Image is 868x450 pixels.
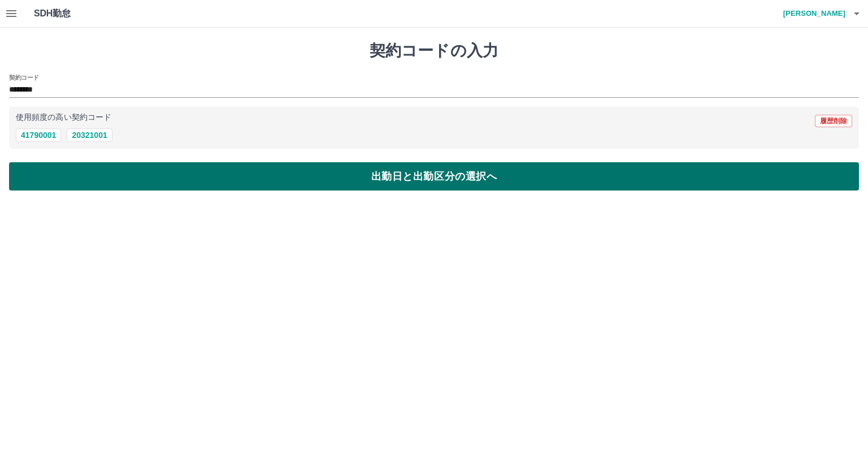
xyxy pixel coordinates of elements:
[9,162,859,191] button: 出勤日と出勤区分の選択へ
[67,128,112,142] button: 20321001
[16,128,61,142] button: 41790001
[9,73,39,82] h2: 契約コード
[9,41,859,60] h1: 契約コードの入力
[16,114,111,122] p: 使用頻度の高い契約コード
[815,115,852,127] button: 履歴削除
